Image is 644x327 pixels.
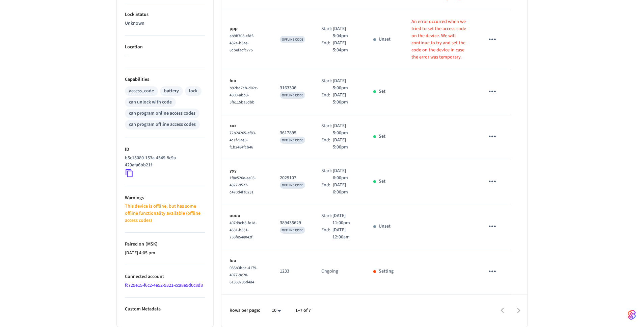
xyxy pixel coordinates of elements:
[125,20,205,27] p: Unknown
[230,212,264,219] p: oooo
[332,227,357,241] p: [DATE] 12:00am
[321,25,333,40] div: Start:
[125,52,205,60] p: —
[129,99,172,106] div: can unlock with code
[379,36,391,43] p: Unset
[189,88,197,95] div: lock
[321,40,333,54] div: End:
[125,241,205,248] p: Paired on
[333,137,357,151] p: [DATE] 5:00pm
[268,306,285,316] div: 10
[282,93,303,98] span: OFFLINE CODE
[379,223,391,230] p: Unset
[230,265,258,285] span: 066b3bbc-4179-4077-9c20-61359795d4a4
[125,194,205,202] p: Warnings
[332,212,357,227] p: [DATE] 11:00pm
[230,307,260,314] p: Rows per page:
[321,212,332,227] div: Start:
[321,92,333,106] div: End:
[280,174,305,182] p: 2029107
[379,133,385,140] p: Set
[280,130,305,137] p: 3617895
[321,182,333,196] div: End:
[333,167,357,182] p: [DATE] 6:00pm
[321,167,333,182] div: Start:
[321,77,333,92] div: Start:
[333,182,357,196] p: [DATE] 6:00pm
[333,92,357,106] p: [DATE] 5:00pm
[230,77,264,85] p: foo
[280,219,305,227] p: 389435629
[230,33,254,53] span: ab9ff705-efdf-482e-b3ae-8cbefacfc775
[333,40,357,54] p: [DATE] 5:04pm
[125,146,205,153] p: ID
[230,130,256,150] span: 72b24265-af83-4c1f-9ae5-f1b2484fcb46
[125,155,203,169] p: b5c15080-153a-4549-8c9a-429afa6bb21f
[282,37,303,42] span: OFFLINE CODE
[125,44,205,51] p: Location
[333,77,357,92] p: [DATE] 5:00pm
[321,122,333,137] div: Start:
[282,138,303,143] span: OFFLINE CODE
[125,250,205,257] p: [DATE] 4:05 pm
[628,309,636,320] img: SeamLogoGradient.69752ec5.svg
[411,18,468,61] p: An error occurred when we tried to set the access code on the device. We will continue to try and...
[125,11,205,18] p: Lock Status
[230,122,264,130] p: xxx
[230,167,264,174] p: yyy
[333,122,357,137] p: [DATE] 5:00pm
[282,228,303,233] span: OFFLINE CODE
[129,121,196,128] div: can program offline access codes
[280,85,305,92] p: 3163306
[313,249,366,294] td: Ongoing
[129,88,154,95] div: access_code
[230,85,258,105] span: b92bd7cb-d02c-4300-abb3-5f6115ba5dbb
[125,282,203,289] a: fc729e15-f6c2-4e52-9321-cca8e9d0c8d8
[125,273,205,280] p: Connected account
[321,227,332,241] div: End:
[379,88,385,95] p: Set
[379,268,394,275] p: Setting
[230,257,264,264] p: foo
[125,76,205,83] p: Capabilities
[230,220,257,240] span: 407d9cb3-fe1d-4631-b331-756fe54e042f
[129,110,195,117] div: can program online access codes
[333,25,357,40] p: [DATE] 5:04pm
[282,183,303,188] span: OFFLINE CODE
[164,88,179,95] div: battery
[295,307,311,314] p: 1–7 of 7
[125,203,205,224] p: This device is offline, but has some offline functionality available (offline access codes)
[125,306,205,313] p: Custom Metadata
[144,241,158,248] span: ( MSK )
[379,178,385,185] p: Set
[230,175,256,195] span: 1f8e526e-ee03-4827-9527-c470d4fa0231
[280,268,305,275] p: 1233
[321,137,333,151] div: End:
[230,25,264,32] p: ppp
